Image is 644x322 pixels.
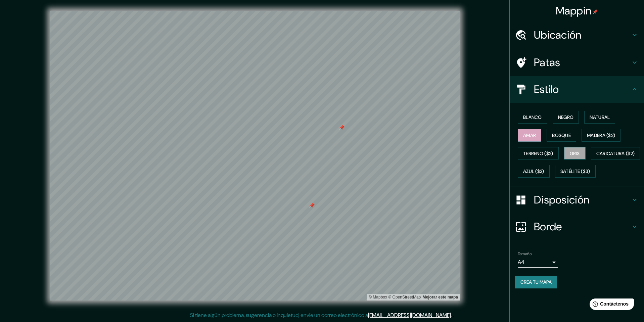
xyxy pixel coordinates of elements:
font: Tamaño [518,251,532,257]
font: Blanco [523,114,542,120]
button: Bosque [547,129,576,142]
font: Borde [534,220,562,234]
font: Mappin [556,4,592,18]
button: Satélite ($3) [555,165,596,178]
button: Gris [564,147,586,160]
font: . [452,311,453,319]
font: Crea tu mapa [520,279,552,285]
button: Azul ($2) [518,165,550,178]
font: Gris [570,150,580,156]
font: Estilo [534,82,559,96]
div: Patas [510,49,644,76]
div: Disposición [510,186,644,213]
button: Madera ($2) [582,129,620,142]
div: Borde [510,213,644,240]
button: Amar [518,129,541,142]
font: Azul ($2) [523,169,544,175]
button: Crea tu mapa [515,276,557,288]
button: Caricatura ($2) [591,147,640,160]
font: Ubicación [534,28,582,42]
button: Terreno ($2) [518,147,559,160]
font: Negro [558,114,574,120]
font: Bosque [552,132,571,138]
font: © Mapbox [369,295,387,300]
a: [EMAIL_ADDRESS][DOMAIN_NAME] [368,312,451,319]
button: Natural [584,111,615,124]
font: Disposición [534,193,589,207]
font: Natural [590,114,610,120]
font: Caricatura ($2) [596,150,635,156]
button: Negro [553,111,579,124]
div: Ubicación [510,21,644,48]
font: Amar [523,132,536,138]
font: Terreno ($2) [523,150,553,156]
a: Mapa de OpenStreet [388,295,421,300]
font: Mejorar este mapa [423,295,458,300]
font: © OpenStreetMap [388,295,421,300]
a: Comentarios sobre el mapa [423,295,458,300]
font: . [451,312,452,319]
button: Blanco [518,111,547,124]
canvas: Mapa [50,11,460,301]
font: Si tiene algún problema, sugerencia o inquietud, envíe un correo electrónico a [190,312,368,319]
font: Satélite ($3) [560,169,590,175]
font: A4 [518,259,524,266]
iframe: Lanzador de widgets de ayuda [584,296,637,315]
a: Mapbox [369,295,387,300]
font: Madera ($2) [587,132,615,138]
font: . [453,311,454,319]
div: A4 [518,257,558,268]
font: Patas [534,55,560,70]
div: Estilo [510,76,644,103]
img: pin-icon.png [593,9,598,14]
